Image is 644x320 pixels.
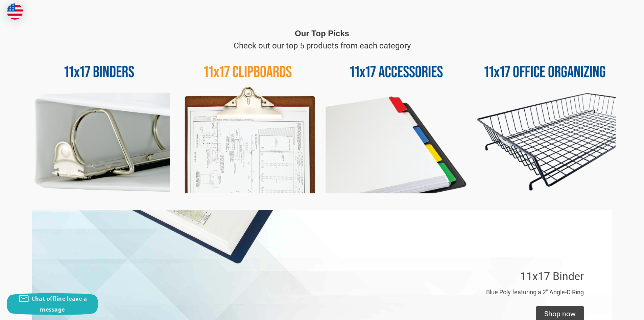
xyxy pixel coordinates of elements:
[520,268,584,284] p: 11x17 Binder
[295,27,349,40] p: Our Top Picks
[177,52,319,194] img: 11x17 Clipboards
[7,293,98,315] button: Chat offline leave a message
[28,52,170,194] img: 11x17 Binders
[31,295,87,313] span: Chat offline leave a message
[234,40,411,52] p: Check out our top 5 products from each category
[474,52,616,194] img: 11x17 Office Organizing
[326,52,467,194] img: 11x17 Accessories
[7,3,23,20] img: duty and tax information for United States
[486,287,584,297] p: Blue Poly featuring a 2" Angle-D Ring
